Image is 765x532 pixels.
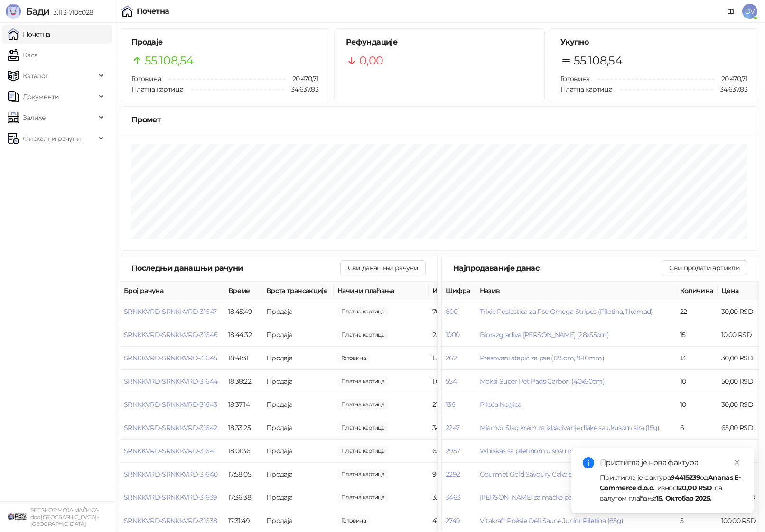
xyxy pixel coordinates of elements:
span: Готовина [560,74,590,83]
button: [PERSON_NAME] za mačke paté sa tunom (85g) [480,493,626,502]
td: 700,00 RSD [429,300,500,323]
button: Moksi Super Pet Pads Carbon (40x60cm) [480,377,605,385]
a: Каса [8,46,37,64]
td: 18:45:49 [224,300,262,323]
button: SRNKKVRD-SRNKKVRD-31645 [124,354,217,362]
button: Gourmet Gold Savoury Cake sa govedinom i paradajzom (85 g) [480,470,672,478]
th: Количина [676,282,718,300]
h5: Рефундације [346,37,533,48]
button: SRNKKVRD-SRNKKVRD-31644 [124,377,217,385]
td: 1.319,92 RSD [429,347,500,370]
td: Продаја [262,393,334,416]
span: 34.637,83 [284,84,318,94]
span: Biorazgradiva [PERSON_NAME] (28x55cm) [480,330,609,339]
button: Miamor Slad krem za izbacivanje dlake sa ukusom sira (15g) [480,423,660,432]
td: 6 [676,416,718,440]
strong: 94415239 [671,473,700,482]
span: SRNKKVRD-SRNKKVRD-31638 [124,516,217,525]
td: 630,00 RSD [429,440,500,463]
button: 2292 [446,470,460,478]
button: Vitakraft Poésie Déli Sauce Junior Piletina (85g) [480,516,624,525]
a: Документација [723,4,738,19]
td: Продаја [262,370,334,393]
th: Начини плаћања [334,282,429,300]
button: Pileća Nogica [480,400,522,409]
div: Најпродаваније данас [453,262,662,274]
img: 64x64-companyLogo-9f44b8df-f022-41eb-b7d6-300ad218de09.png [8,507,27,526]
div: Почетна [137,8,169,15]
td: 2.500,00 RSD [429,323,500,347]
span: 700,00 [337,306,388,317]
td: Продаја [262,463,334,486]
button: 2957 [446,447,460,455]
button: SRNKKVRD-SRNKKVRD-31640 [124,470,217,478]
button: 3463 [446,493,460,502]
span: SRNKKVRD-SRNKKVRD-31643 [124,400,217,409]
button: SRNKKVRD-SRNKKVRD-31642 [124,423,217,432]
button: Presovani štapić za pse (12.5cm, 9-10mm) [480,354,604,362]
span: 630,00 [337,446,388,456]
span: 20.470,71 [715,73,747,84]
span: 3.11.3-710c028 [49,8,93,17]
span: Готовина [131,74,161,83]
td: 905,00 RSD [429,463,500,486]
th: Број рачуна [120,282,224,300]
span: Документи [23,87,59,106]
td: 10 [676,370,718,393]
td: 18:01:36 [224,440,262,463]
td: 219,99 RSD [429,393,500,416]
span: info-circle [583,457,594,468]
div: Последњи данашњи рачуни [131,262,340,274]
td: 18:41:31 [224,347,262,370]
span: Whiskas sa piletinom u sosu (85g) [480,447,584,455]
h5: Укупно [560,37,747,48]
span: 219,99 [337,399,388,410]
span: 55.108,54 [145,52,193,70]
span: 340,00 [337,422,388,433]
button: 554 [446,377,457,385]
td: 17:58:05 [224,463,262,486]
span: Trixie Poslastica za Pse Omega Stripes (Piletina, 1 komad) [480,307,653,316]
th: Шифра [442,282,476,300]
button: SRNKKVRD-SRNKKVRD-31639 [124,493,217,502]
th: Време [224,282,262,300]
div: Промет [131,114,747,126]
button: SRNKKVRD-SRNKKVRD-31641 [124,447,215,455]
span: 0,00 [359,52,383,70]
td: Продаја [262,440,334,463]
td: Продаја [262,300,334,323]
span: SRNKKVRD-SRNKKVRD-31647 [124,307,216,316]
td: 22 [676,300,718,323]
span: close [734,459,740,466]
span: 20.470,71 [286,73,318,84]
td: 18:44:32 [224,323,262,347]
td: 1.040,00 RSD [429,370,500,393]
th: Назив [476,282,676,300]
button: Сви продати артикли [662,260,747,275]
button: SRNKKVRD-SRNKKVRD-31646 [124,330,217,339]
button: 262 [446,354,457,362]
button: 136 [446,400,455,409]
td: 6 kom [676,440,718,463]
span: Платна картица [131,85,183,93]
td: 18:38:22 [224,370,262,393]
button: Сви данашњи рачуни [340,260,426,275]
img: Logo [6,4,21,19]
td: Продаја [262,486,334,509]
button: 800 [446,307,457,316]
strong: 120,00 RSD [676,484,712,492]
td: 3.119,99 RSD [429,486,500,509]
td: 17:36:38 [224,486,262,509]
span: Каталог [23,66,48,85]
td: 18:33:25 [224,416,262,440]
